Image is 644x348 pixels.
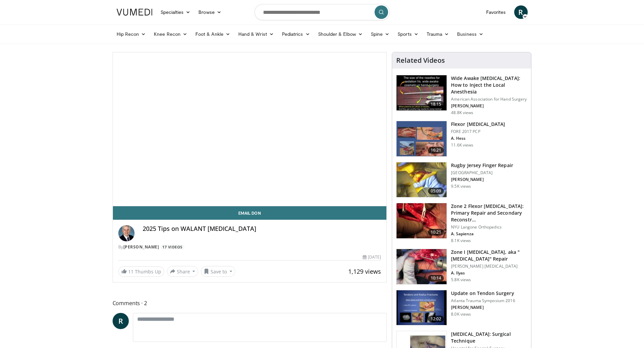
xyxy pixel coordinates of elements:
a: 10:14 Zone I [MEDICAL_DATA], aka "[MEDICAL_DATA]" Repair [PERSON_NAME] [MEDICAL_DATA] A. Ilyas 5.... [396,249,527,285]
span: 10:14 [428,275,444,282]
button: Save to [201,266,235,277]
a: Business [453,27,487,41]
a: 18:15 Wide Awake [MEDICAL_DATA]: How to Inject the Local Anesthesia American Association for Hand... [396,75,527,115]
a: Shoulder & Elbow [314,27,367,41]
p: Atlanta Trauma Symposium 2016 [451,298,515,303]
p: [PERSON_NAME] [451,177,513,182]
p: [PERSON_NAME] [451,305,515,310]
a: 05:09 Rugby Jersey Finger Repair [GEOGRAPHIC_DATA] [PERSON_NAME] 9.5K views [396,162,527,198]
a: Pediatrics [278,27,314,41]
a: 17 Videos [160,244,185,250]
h4: 2025 Tips on WALANT [MEDICAL_DATA] [143,225,381,233]
div: [DATE] [363,254,381,260]
img: 7006d695-e87b-44ca-8282-580cfbaead39.150x105_q85_crop-smart_upscale.jpg [397,121,447,156]
p: 11.6K views [451,142,473,148]
a: Sports [393,27,423,41]
p: [PERSON_NAME] [MEDICAL_DATA] [451,264,527,269]
div: By [118,244,381,250]
input: Search topics, interventions [255,4,390,20]
a: [PERSON_NAME] [123,244,159,250]
p: American Association for Hand Surgery [451,97,527,102]
a: Favorites [482,5,510,19]
p: NYU Langone Orthopedics [451,224,527,230]
span: 10:21 [428,229,444,236]
h3: Wide Awake [MEDICAL_DATA]: How to Inject the Local Anesthesia [451,75,527,95]
p: 5.8K views [451,277,471,283]
a: Spine [367,27,393,41]
a: Hand & Wrist [234,27,278,41]
span: 05:09 [428,188,444,194]
video-js: Video Player [113,52,387,206]
h3: Flexor [MEDICAL_DATA] [451,121,505,128]
img: 8c27fefa-cd62-4f8e-93ff-934928e829ee.150x105_q85_crop-smart_upscale.jpg [397,162,447,197]
a: Hip Recon [113,27,150,41]
p: A. Sapienza [451,231,527,237]
p: 48.8K views [451,110,473,115]
p: [PERSON_NAME] [451,103,527,109]
h3: Update on Tendon Surgery [451,290,515,297]
p: FORE 2017 PCP [451,129,505,134]
a: Email Don [113,206,387,220]
h3: Zone I [MEDICAL_DATA], aka "[MEDICAL_DATA]" Repair [451,249,527,262]
img: Avatar [118,225,135,241]
h3: Zone 2 Flexor [MEDICAL_DATA]: Primary Repair and Secondary Reconstr… [451,203,527,223]
a: Trauma [423,27,453,41]
a: Browse [194,5,225,19]
p: A. Hess [451,136,505,141]
a: R [514,5,528,19]
img: 0d59ad00-c255-429e-9de8-eb2f74552347.150x105_q85_crop-smart_upscale.jpg [397,249,447,284]
a: Knee Recon [150,27,191,41]
span: 12:02 [428,316,444,322]
img: b15ab5f3-4390-48d4-b275-99626f519c4a.150x105_q85_crop-smart_upscale.jpg [397,203,447,238]
h3: [MEDICAL_DATA]: Surgical Technique [451,331,527,344]
a: Specialties [157,5,195,19]
a: 12:02 Update on Tendon Surgery Atlanta Trauma Symposium 2016 [PERSON_NAME] 8.0K views [396,290,527,326]
h3: Rugby Jersey Finger Repair [451,162,513,169]
h4: Related Videos [396,56,445,64]
a: 16:21 Flexor [MEDICAL_DATA] FORE 2017 PCP A. Hess 11.6K views [396,121,527,157]
a: 10:21 Zone 2 Flexor [MEDICAL_DATA]: Primary Repair and Secondary Reconstr… NYU Langone Orthopedic... [396,203,527,243]
img: VuMedi Logo [117,9,152,16]
img: Q2xRg7exoPLTwO8X4xMDoxOjBrO-I4W8_1.150x105_q85_crop-smart_upscale.jpg [397,75,447,110]
span: 16:21 [428,147,444,154]
span: 11 [128,268,134,275]
a: Foot & Ankle [191,27,234,41]
p: 8.0K views [451,312,471,317]
a: 11 Thumbs Up [118,266,164,277]
p: A. Ilyas [451,270,527,276]
button: Share [167,266,198,277]
img: 14929f5a-e4b8-42f0-9be4-b2bc5c40fd40.150x105_q85_crop-smart_upscale.jpg [397,290,447,325]
a: R [113,313,129,329]
p: [GEOGRAPHIC_DATA] [451,170,513,176]
p: 8.1K views [451,238,471,243]
span: 1,129 views [348,267,381,275]
p: 9.5K views [451,184,471,189]
span: Comments 2 [113,299,387,307]
span: 18:15 [428,101,444,108]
